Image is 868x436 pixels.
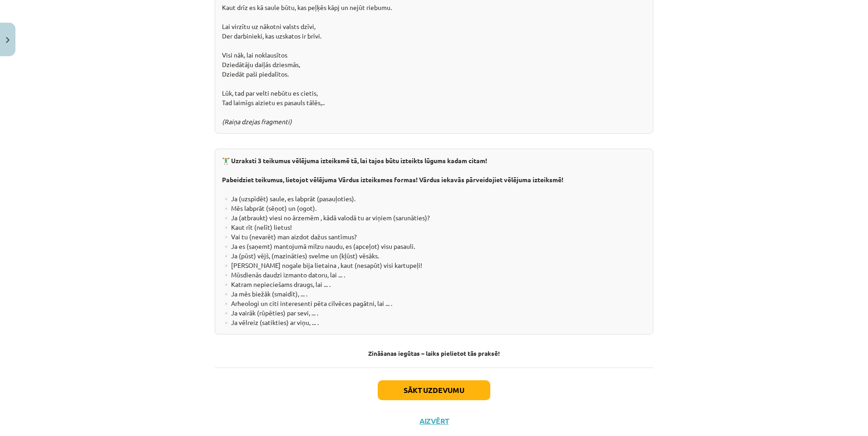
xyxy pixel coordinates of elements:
[222,156,487,165] b: 🏋️‍♂️ Uzraksti 3 teikumus vēlējuma izteiksmē tā, lai tajos būtu izteikts lūgums kadam citam!
[378,380,490,400] button: Sākt uzdevumu
[417,417,451,426] button: Aizvērt
[6,37,10,43] img: icon-close-lesson-0947bae3869378f0d4975bcd49f059093ad1ed9edebbc8119c70593378902aed.svg
[215,149,653,334] div: ▫️ Ja (uzspīdēt) saule, es labprāt (pasauļoties). ▫️ Mēs labprāt (sēņot) un (ogot). ▫️ Ja (atbrau...
[368,349,500,357] strong: Zināšanas iegūtas – laiks pielietot tās praksē!
[222,175,563,184] b: Pabeidziet teikumus, lietojot vēlējuma Vārdus izteiksmes formas! Vārdus iekavās pārveidojiet vēlē...
[222,117,292,126] em: (Raiņa dzejas fragmenti)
